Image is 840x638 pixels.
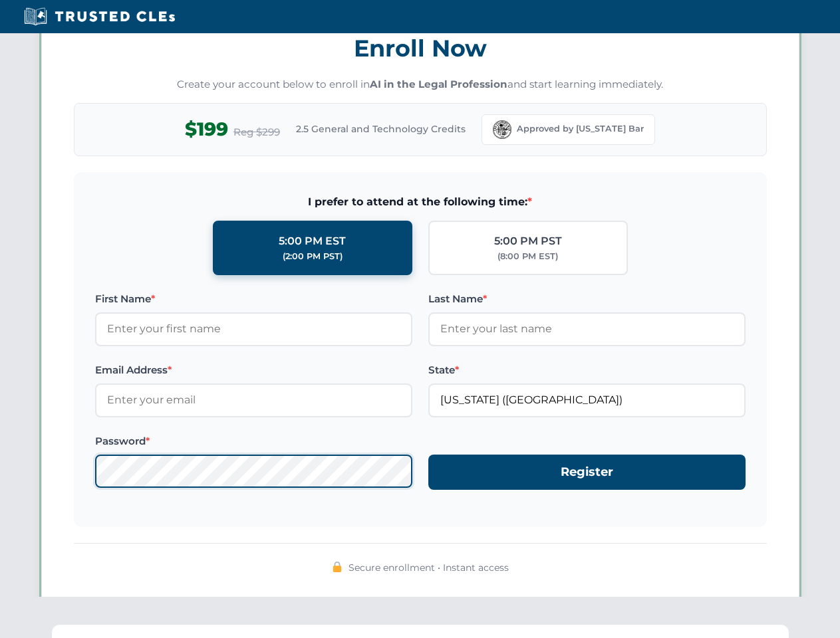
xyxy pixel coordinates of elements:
[279,233,346,250] div: 5:00 PM EST
[428,362,746,378] label: State
[332,562,343,572] img: 🔒
[185,114,228,144] span: $199
[493,120,511,139] img: Florida Bar
[95,433,412,449] label: Password
[74,77,767,92] p: Create your account below to enroll in and start learning immediately.
[428,312,746,346] input: Enter your last name
[428,383,746,417] input: Florida (FL)
[95,383,412,417] input: Enter your email
[494,233,562,250] div: 5:00 PM PST
[95,362,412,378] label: Email Address
[428,291,746,307] label: Last Name
[233,124,280,140] span: Reg $299
[517,122,644,136] span: Approved by [US_STATE] Bar
[95,291,412,307] label: First Name
[74,27,767,69] h3: Enroll Now
[370,78,507,90] strong: AI in the Legal Profession
[497,250,558,263] div: (8:00 PM EST)
[95,312,412,346] input: Enter your first name
[296,122,466,136] span: 2.5 General and Technology Credits
[20,7,179,27] img: Trusted CLEs
[283,250,343,263] div: (2:00 PM PST)
[95,193,746,211] span: I prefer to attend at the following time:
[349,560,509,575] span: Secure enrollment • Instant access
[428,455,746,490] button: Register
